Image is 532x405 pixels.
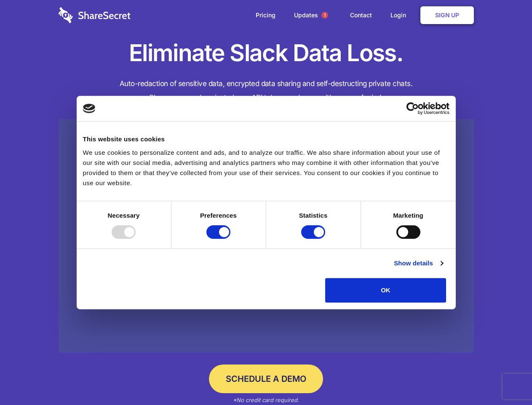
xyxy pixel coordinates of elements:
strong: Preferences [200,212,237,219]
div: This website uses cookies [83,134,449,144]
span: 1 [321,12,328,19]
a: Pricing [247,2,284,28]
a: Wistia video thumbnail [59,119,474,353]
button: OK [325,278,446,302]
h4: Auto-redaction of sensitive data, encrypted data sharing and self-destructing private chats. Shar... [59,77,474,105]
a: Show details [394,258,443,268]
a: Schedule a Demo [209,364,323,393]
strong: Necessary [108,212,140,219]
em: *No credit card required. [233,397,299,403]
h1: Eliminate Slack Data Loss. [59,38,474,68]
a: Usercentrics Cookiebot - opens in a new window [376,102,449,115]
a: Login [382,2,419,28]
a: Contact [342,2,380,28]
div: We use cookies to personalize content and ads, and to analyze our traffic. We also share informat... [83,148,449,188]
a: Sign Up [420,6,474,24]
strong: Marketing [393,212,423,219]
strong: Statistics [299,212,328,219]
img: logo [83,104,96,113]
img: logo-wordmark-white-trans-d4663122ce5f474addd5e946df7df03e33cb6a1c49d2221995e7729f52c070b2.svg [59,7,131,23]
